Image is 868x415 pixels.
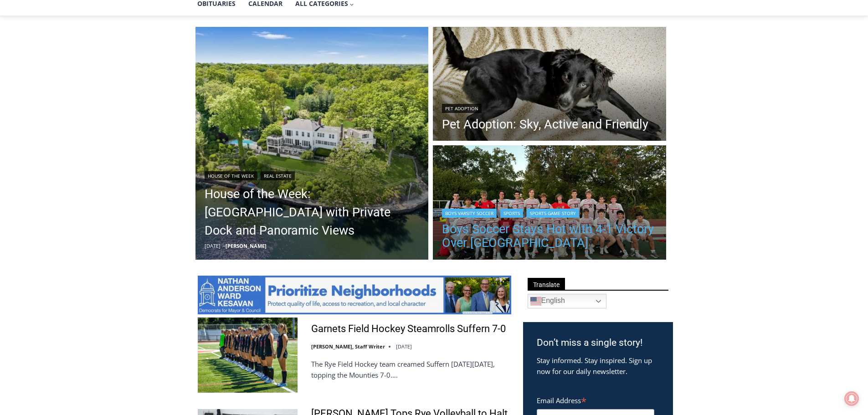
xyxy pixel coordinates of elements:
span: – [223,242,226,249]
a: [PERSON_NAME] [226,242,267,249]
img: Garnets Field Hockey Steamrolls Suffern 7-0 [198,318,298,392]
div: | | [442,207,657,218]
a: Pet Adoption [442,104,482,113]
a: [PERSON_NAME] Read Sanctuary Fall Fest: [DATE] [0,91,136,113]
a: Intern @ [DOMAIN_NAME] [219,88,442,113]
a: Sports [500,209,523,218]
div: / [102,77,104,86]
p: The Rye Field Hockey team creamed Suffern [DATE][DATE], topping the Mounties 7-0…. [311,359,511,380]
a: Garnets Field Hockey Steamrolls Suffern 7-0 [311,323,506,336]
div: | [205,169,420,180]
a: Boys Varsity Soccer [442,209,497,218]
a: Read More Pet Adoption: Sky, Active and Friendly [433,27,666,143]
a: English [528,294,606,308]
img: [PHOTO; Sky. Contributed.] [433,27,666,143]
div: 6 [107,77,111,86]
a: Boys Soccer Stays Hot with 4-1 Victory Over [GEOGRAPHIC_DATA] [442,222,657,250]
div: "The first chef I interviewed talked about coming to [GEOGRAPHIC_DATA] from [GEOGRAPHIC_DATA] in ... [230,0,431,88]
img: 13 Kirby Lane, Rye [195,27,429,260]
span: Translate [528,278,565,290]
a: Sports Game Story [527,209,579,218]
time: [DATE] [396,343,412,350]
div: Birds of Prey: Falcon and hawk demos [96,27,132,75]
p: Stay informed. Stay inspired. Sign up now for our daily newsletter. [537,355,659,377]
a: Read More House of the Week: Historic Rye Waterfront Estate with Private Dock and Panoramic Views [195,27,429,260]
a: Pet Adoption: Sky, Active and Friendly [442,118,648,131]
div: 2 [96,77,100,86]
a: House of the Week [205,171,257,180]
label: Email Address [537,391,654,408]
span: Intern @ [DOMAIN_NAME] [238,91,422,111]
img: (PHOTO: The Rye Boys Soccer team from their win on October 6, 2025. Credit: Daniela Arredondo.) [433,145,666,262]
time: [DATE] [205,242,221,249]
a: Read More Boys Soccer Stays Hot with 4-1 Victory Over Eastchester [433,145,666,262]
h3: Don’t miss a single story! [537,336,659,350]
a: Real Estate [261,171,295,180]
h4: [PERSON_NAME] Read Sanctuary Fall Fest: [DATE] [7,92,121,113]
a: [PERSON_NAME], Staff Writer [311,343,385,350]
a: House of the Week: [GEOGRAPHIC_DATA] with Private Dock and Panoramic Views [205,185,420,240]
img: en [530,296,541,307]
